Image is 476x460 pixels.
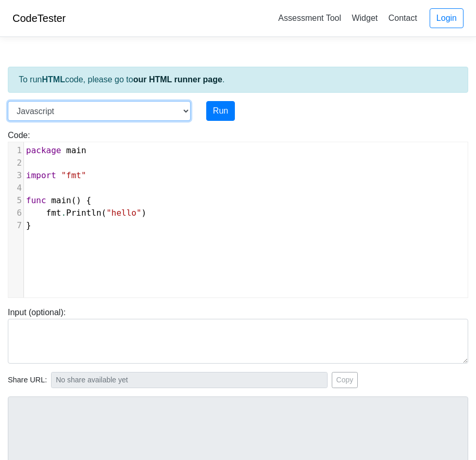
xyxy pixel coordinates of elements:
strong: HTML [42,75,65,84]
span: ( ) [26,208,146,218]
a: Assessment Tool [274,9,345,27]
div: To run code, please go to . [8,67,468,93]
div: 1 [8,144,23,157]
div: 2 [8,157,23,169]
a: Login [430,8,464,28]
button: Run [206,101,235,121]
div: 4 [8,182,23,194]
span: Println [66,208,101,218]
span: . [61,208,66,218]
span: Share URL: [8,375,47,386]
input: No share available yet [51,372,327,388]
span: "hello" [106,208,141,218]
span: fmt [46,208,61,218]
span: main [66,145,86,155]
span: package [26,145,61,155]
div: 5 [8,194,23,207]
span: "fmt" [61,170,86,180]
div: 6 [8,207,23,219]
a: Contact [384,9,421,27]
button: Copy [332,372,358,388]
a: our HTML runner page [133,75,222,84]
a: CodeTester [12,13,66,24]
span: func [26,195,46,205]
span: import [26,170,56,180]
span: main [51,195,71,205]
span: } [26,220,31,230]
div: 7 [8,219,23,232]
span: () { [26,195,91,205]
a: Widget [347,9,382,27]
div: 3 [8,169,23,182]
